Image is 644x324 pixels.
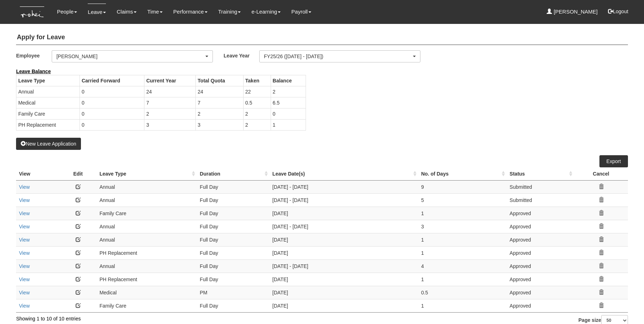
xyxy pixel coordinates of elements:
[16,138,81,150] button: New Leave Application
[80,75,144,86] th: Carried Forward
[16,97,80,108] td: Medical
[59,167,96,181] th: Edit
[507,233,574,246] td: Approved
[507,180,574,193] td: Submitted
[97,207,197,220] td: Family Care
[418,220,507,233] td: 3
[97,167,197,181] th: Leave Type : activate to sort column ascending
[19,197,30,203] a: View
[88,4,106,20] a: Leave
[147,4,163,20] a: Time
[144,75,196,86] th: Current Year
[270,259,418,273] td: [DATE] - [DATE]
[19,224,30,229] a: View
[418,167,507,181] th: No. of Days : activate to sort column ascending
[97,220,197,233] td: Annual
[197,286,270,299] td: PM
[243,86,271,97] td: 22
[507,167,574,181] th: Status : activate to sort column ascending
[270,193,418,207] td: [DATE] - [DATE]
[197,233,270,246] td: Full Day
[243,97,271,108] td: 0.5
[144,86,196,97] td: 24
[197,299,270,312] td: Full Day
[19,237,30,243] a: View
[19,303,30,309] a: View
[271,75,306,86] th: Balance
[197,207,270,220] td: Full Day
[80,108,144,119] td: 0
[507,220,574,233] td: Approved
[243,75,271,86] th: Taken
[270,207,418,220] td: [DATE]
[603,3,633,20] button: Logout
[56,53,204,60] div: [PERSON_NAME]
[16,86,80,97] td: Annual
[418,286,507,299] td: 0.5
[196,108,243,119] td: 2
[599,155,628,167] a: Export
[196,75,243,86] th: Total Quota
[19,184,30,190] a: View
[19,263,30,269] a: View
[97,259,197,273] td: Annual
[243,108,271,119] td: 2
[97,273,197,286] td: PH Replacement
[197,180,270,193] td: Full Day
[80,119,144,130] td: 0
[418,180,507,193] td: 9
[259,50,420,62] button: FY25/26 ([DATE] - [DATE])
[196,86,243,97] td: 24
[418,207,507,220] td: 1
[270,246,418,259] td: [DATE]
[270,180,418,193] td: [DATE] - [DATE]
[144,108,196,119] td: 2
[19,211,30,216] a: View
[197,246,270,259] td: Full Day
[97,246,197,259] td: PH Replacement
[270,233,418,246] td: [DATE]
[507,193,574,207] td: Submitted
[144,97,196,108] td: 7
[507,299,574,312] td: Approved
[418,273,507,286] td: 1
[218,4,241,20] a: Training
[418,233,507,246] td: 1
[270,286,418,299] td: [DATE]
[418,246,507,259] td: 1
[271,86,306,97] td: 2
[97,233,197,246] td: Annual
[197,220,270,233] td: Full Day
[271,108,306,119] td: 0
[418,193,507,207] td: 5
[52,50,213,62] button: [PERSON_NAME]
[270,220,418,233] td: [DATE] - [DATE]
[507,286,574,299] td: Approved
[16,167,59,181] th: View
[243,119,271,130] td: 2
[16,30,628,45] h4: Apply for Leave
[264,53,412,60] div: FY25/26 ([DATE] - [DATE])
[16,119,80,130] td: PH Replacement
[270,299,418,312] td: [DATE]
[97,180,197,193] td: Annual
[16,108,80,119] td: Family Care
[197,273,270,286] td: Full Day
[97,193,197,207] td: Annual
[57,4,77,20] a: People
[16,69,51,74] b: Leave Balance
[507,259,574,273] td: Approved
[19,250,30,256] a: View
[547,4,598,20] a: [PERSON_NAME]
[97,299,197,312] td: Family Care
[507,246,574,259] td: Approved
[507,207,574,220] td: Approved
[251,4,281,20] a: e-Learning
[144,119,196,130] td: 3
[196,97,243,108] td: 7
[173,4,208,20] a: Performance
[270,273,418,286] td: [DATE]
[197,193,270,207] td: Full Day
[16,50,52,61] label: Employee
[574,167,628,181] th: Cancel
